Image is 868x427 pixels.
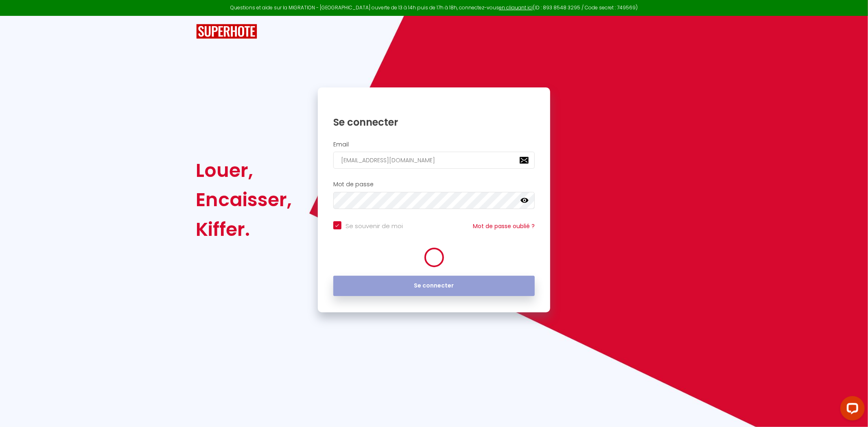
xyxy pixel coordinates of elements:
div: Louer, [196,156,292,185]
button: Se connecter [333,276,535,296]
input: Ton Email [333,152,535,169]
div: Kiffer. [196,215,292,244]
iframe: LiveChat chat widget [834,393,868,427]
a: Mot de passe oublié ? [473,222,535,230]
h2: Mot de passe [333,181,535,188]
a: en cliquant ici [499,4,533,11]
h1: Se connecter [333,116,535,129]
div: Encaisser, [196,185,292,214]
img: SuperHote logo [196,24,257,39]
h2: Email [333,141,535,148]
